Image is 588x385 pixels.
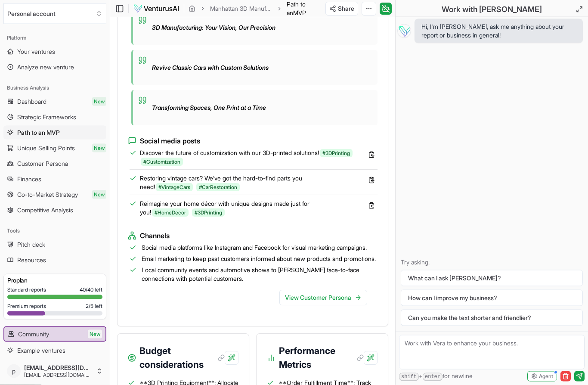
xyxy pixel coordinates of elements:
span: Restoring vintage cars? We’ve got the hard-to-find parts you need! [140,174,357,192]
a: Manhattan 3D Manufacturing [210,4,272,13]
span: 2 / 5 left [86,303,102,310]
span: #Customization [141,158,183,166]
a: Strategic Frameworks [3,110,106,124]
span: Competitive Analysis [17,206,73,214]
div: Tools [3,224,106,238]
span: Email marketing to keep past customers informed about new products and promotions. [142,255,376,264]
span: Standard reports [7,286,46,293]
a: Analyze new venture [3,60,106,74]
span: #CarRestoration [196,183,240,192]
button: p[EMAIL_ADDRESS][DOMAIN_NAME][EMAIL_ADDRESS][DOMAIN_NAME] [3,361,106,382]
button: Select an organization [3,3,106,24]
span: #3DPrinting [192,209,225,217]
a: Path to an MVP [3,126,106,140]
span: Local community events and automotive shows to [PERSON_NAME] face-to-face connections with potent... [142,266,378,283]
span: Premium reports [7,303,46,310]
span: Path to an [287,0,306,16]
button: Can you make the text shorter and friendlier? [401,310,583,326]
a: View Customer Persona [279,290,367,306]
p: Revive Classic Cars with Custom Solutions [152,64,269,72]
span: Social media posts [140,136,200,146]
button: Agent [527,371,557,382]
h3: Pro plan [7,276,102,285]
span: New [92,190,106,199]
a: Pitch deck [3,238,106,251]
span: [EMAIL_ADDRESS][DOMAIN_NAME] [24,372,93,379]
span: Strategic Frameworks [17,113,76,121]
a: DashboardNew [3,95,106,109]
span: Resources [17,256,46,264]
span: Example ventures [17,346,65,355]
a: Competitive Analysis [3,203,106,217]
span: Customer Persona [17,159,68,168]
a: Unique Selling PointsNew [3,141,106,155]
p: Try asking: [401,258,583,267]
span: Agent [539,373,553,380]
a: Your ventures [3,45,106,59]
span: Reimagine your home décor with unique designs made just for you! [140,200,357,217]
img: Vera [397,24,411,38]
span: #VintageCars [156,183,193,192]
a: Go-to-Market StrategyNew [3,188,106,202]
button: What can I ask [PERSON_NAME]? [401,270,583,286]
div: Platform [3,31,106,45]
span: p [7,364,21,378]
span: #3DPrinting [320,149,353,158]
p: Transforming Spaces, One Print at a Time [152,104,266,112]
span: 40 / 40 left [80,286,102,293]
a: Finances [3,172,106,186]
img: logo [133,3,179,14]
span: New [92,97,106,106]
kbd: enter [423,373,443,381]
h2: Work with [PERSON_NAME] [442,3,542,16]
h3: Budget considerations [139,345,225,372]
span: Share [338,4,354,13]
div: Business Analysis [3,81,106,95]
span: Your ventures [17,47,55,56]
span: Community [18,330,49,338]
a: Resources [3,253,106,267]
span: New [88,330,102,338]
button: Share [325,2,358,16]
span: Channels [140,231,170,241]
span: Unique Selling Points [17,144,75,152]
span: Path to an MVP [17,128,60,137]
span: Go-to-Market Strategy [17,190,78,199]
span: Discover the future of customization with our 3D-printed solutions! [140,149,357,166]
a: Example ventures [3,344,106,357]
span: Hi, I'm [PERSON_NAME], ask me anything about your report or business in general! [421,22,576,40]
span: Social media platforms like Instagram and Facebook for visual marketing campaigns. [142,244,367,252]
span: Pitch deck [17,240,45,249]
h3: Performance Metrics [279,345,364,372]
a: CommunityNew [4,327,105,341]
kbd: shift [399,373,419,381]
span: Analyze new venture [17,63,74,71]
span: #HomeDecor [152,209,189,217]
span: Finances [17,175,41,183]
span: + for newline [399,372,473,381]
span: [EMAIL_ADDRESS][DOMAIN_NAME] [24,364,93,372]
button: How can I improve my business? [401,290,583,306]
a: Customer Persona [3,157,106,171]
p: 3D Manufacturing: Your Vision, Our Precision [152,24,275,32]
span: Dashboard [17,97,46,106]
span: New [92,144,106,152]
